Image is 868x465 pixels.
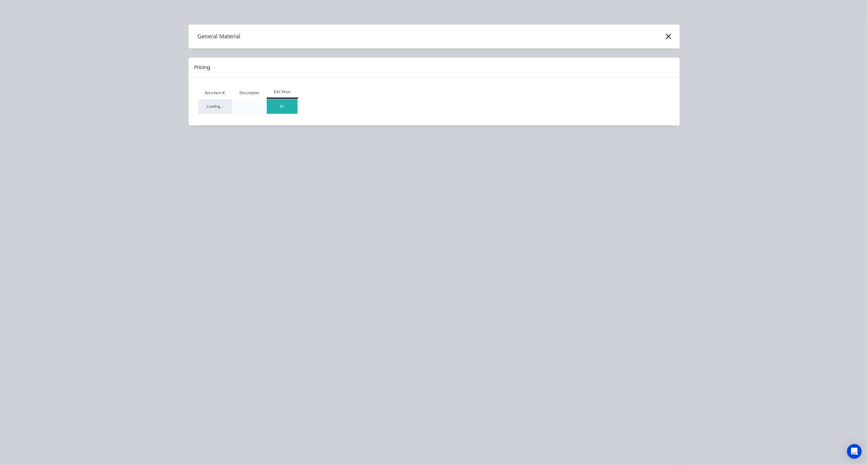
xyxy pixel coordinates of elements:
h4: General Material [189,31,241,42]
div: $0 [267,104,298,109]
div: Xero Item # [198,90,232,96]
div: EAC Price [267,89,298,95]
span: Loading... [207,104,223,109]
div: Open Intercom Messenger [847,444,862,459]
div: Pricing [195,64,210,71]
div: Description [232,90,267,96]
